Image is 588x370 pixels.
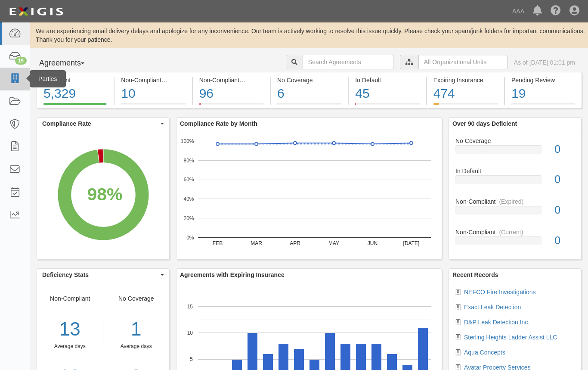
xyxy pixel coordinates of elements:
[277,84,341,103] div: 6
[181,138,194,144] text: 100%
[449,167,581,175] div: In Default
[464,349,505,356] a: Aqua Concepts
[464,319,529,326] a: D&P Leak Detection Inc.
[42,119,158,128] span: Compliance Rate
[42,271,158,279] span: Deficiency Stats
[180,271,285,278] b: Agreements with Expiring Insurance
[121,76,185,84] div: Non-Compliant (Current)
[511,76,575,84] div: Pending Review
[449,228,581,236] div: Non-Compliant
[37,130,169,259] svg: A chart.
[43,84,107,103] div: 5,329
[251,240,262,246] text: MAR
[176,130,442,259] svg: A chart.
[110,316,163,343] div: 1
[328,240,339,246] text: MAY
[403,240,420,246] text: [DATE]
[452,120,517,127] b: Over 90 days Deficient
[427,103,504,110] a: Expiring Insurance474
[37,103,114,110] a: Compliant5,329
[433,84,498,103] div: 474
[551,6,561,16] i: Help Center - Complianz
[290,240,300,246] text: APR
[548,142,581,157] div: 0
[455,197,575,228] a: Non-Compliant(Expired)0
[186,234,194,240] text: 0%
[277,76,341,84] div: No Coverage
[455,228,575,252] a: Non-Compliant(Current)0
[508,3,529,20] a: AAA
[15,57,27,65] div: 19
[303,55,393,69] input: Search Agreements
[449,197,581,206] div: Non-Compliant
[464,334,557,341] a: Sterling Heights Ladder Assist LLC
[505,103,582,110] a: Pending Review19
[180,120,257,127] b: Compliance Rate by Month
[368,240,378,246] text: JUN
[190,356,193,362] text: 5
[271,103,348,110] a: No Coverage6
[514,58,575,67] div: As of [DATE] 01:01 pm
[199,84,263,103] div: 96
[355,84,419,103] div: 45
[37,269,169,281] button: Deficiency Stats
[183,157,194,163] text: 80%
[87,181,122,207] div: 98%
[110,343,163,350] div: Average days
[6,4,66,19] img: logo-5460c22ac91f19d4615b14bd174203de0afe785f0fc80cf4dbbc73dc1793850b.png
[355,76,419,84] div: In Default
[183,196,194,202] text: 40%
[30,27,588,44] div: We are experiencing email delivery delays and apologize for any inconvenience. Our team is active...
[37,55,101,72] button: Agreements
[449,137,581,145] div: No Coverage
[452,271,498,278] b: Recent Records
[37,343,103,350] div: Average days
[165,76,189,84] div: (Current)
[464,304,521,311] a: Exact Leak Detection
[548,172,581,187] div: 0
[464,289,536,295] a: NEFCO Fire Investigations
[511,84,575,103] div: 19
[349,103,426,110] a: In Default45
[243,76,267,84] div: (Expired)
[183,215,194,221] text: 20%
[30,70,66,87] div: Parties
[37,118,169,130] button: Compliance Rate
[199,76,263,84] div: Non-Compliant (Expired)
[499,228,523,236] div: (Current)
[37,316,103,343] div: 13
[115,103,192,110] a: Non-Compliant(Current)10
[187,330,193,336] text: 10
[121,84,185,103] div: 10
[499,197,523,206] div: (Expired)
[418,55,508,69] input: All Organizational Units
[433,76,498,84] div: Expiring Insurance
[43,76,107,84] div: Compliant
[548,202,581,218] div: 0
[187,303,193,309] text: 15
[183,177,194,183] text: 60%
[455,137,575,167] a: No Coverage0
[213,240,223,246] text: FEB
[548,233,581,249] div: 0
[193,103,270,110] a: Non-Compliant(Expired)96
[455,167,575,197] a: In Default0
